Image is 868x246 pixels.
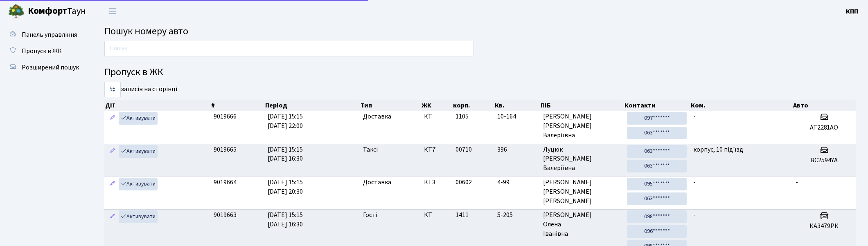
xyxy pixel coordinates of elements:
span: [PERSON_NAME] [PERSON_NAME] Валеріївна [543,112,621,140]
a: Активувати [119,145,158,158]
span: Доставка [363,112,391,121]
input: Пошук [104,41,474,56]
th: Тип [360,100,421,111]
th: ПІБ [540,100,624,111]
h4: Пропуск в ЖК [104,67,856,78]
span: Панель управління [22,30,77,39]
span: 396 [497,145,537,154]
span: 9019665 [214,145,237,154]
span: 5-205 [497,210,537,220]
span: [DATE] 15:15 [DATE] 16:30 [268,210,303,229]
a: Активувати [119,178,158,190]
button: Переключити навігацію [102,4,123,18]
b: Комфорт [28,4,67,18]
a: Пропуск в ЖК [4,43,86,59]
span: КТ [424,210,449,220]
a: КПП [846,7,858,16]
span: Гості [363,210,377,220]
span: - [693,112,696,121]
span: 1411 [455,210,469,219]
th: Період [264,100,360,111]
h5: КА3479РК [796,222,852,230]
label: записів на сторінці [104,82,177,97]
span: 9019666 [214,112,237,121]
span: 1105 [455,112,469,121]
span: КТ7 [424,145,449,154]
th: Авто [792,100,856,111]
span: - [796,178,798,187]
a: Редагувати [108,145,117,158]
a: Активувати [119,210,158,223]
span: [PERSON_NAME] Олена Іванівна [543,210,621,239]
th: # [210,100,264,111]
span: Таксі [363,145,378,154]
span: Луцюк [PERSON_NAME] Валеріївна [543,145,621,173]
span: 00710 [455,145,472,154]
img: logo.png [8,3,25,20]
span: Пошук номеру авто [104,24,188,38]
span: - [693,178,696,187]
span: КТ [424,112,449,121]
span: 4-99 [497,178,537,187]
span: Пропуск в ЖК [22,47,62,56]
b: КПП [846,7,858,16]
span: [DATE] 15:15 [DATE] 22:00 [268,112,303,130]
span: [PERSON_NAME] [PERSON_NAME] [PERSON_NAME] [543,178,621,206]
span: 9019663 [214,210,237,219]
th: Дії [104,100,210,111]
a: Редагувати [108,178,117,190]
th: ЖК [421,100,452,111]
span: 9019664 [214,178,237,187]
th: корп. [452,100,494,111]
span: [DATE] 15:15 [DATE] 16:30 [268,145,303,163]
span: корпус, 10 під'їзд [693,145,743,154]
th: Кв. [494,100,540,111]
span: Розширений пошук [22,63,79,72]
span: - [693,210,696,219]
h5: BC2594YA [796,157,852,164]
a: Панель управління [4,27,86,43]
a: Редагувати [108,112,117,125]
span: КТ3 [424,178,449,187]
span: Таун [28,4,86,18]
span: 10-164 [497,112,537,121]
span: Доставка [363,178,391,187]
span: [DATE] 15:15 [DATE] 20:30 [268,178,303,196]
h5: АТ2281АО [796,124,852,132]
th: Ком. [690,100,792,111]
th: Контакти [624,100,690,111]
a: Активувати [119,112,158,125]
span: 00602 [455,178,472,187]
a: Редагувати [108,210,117,223]
select: записів на сторінці [104,82,121,97]
a: Розширений пошук [4,59,86,76]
